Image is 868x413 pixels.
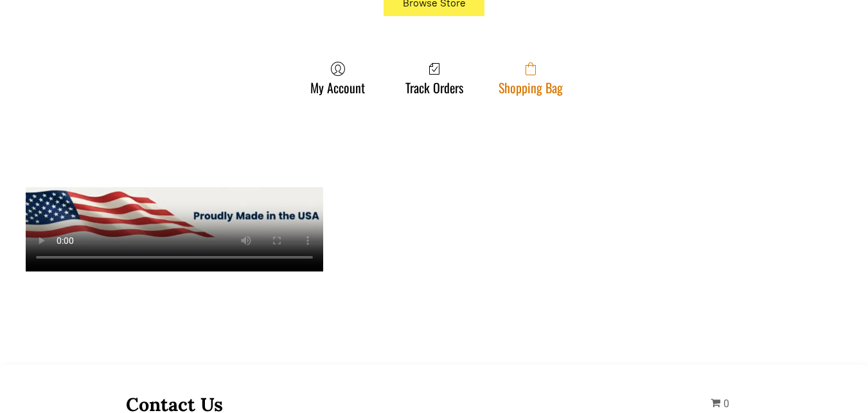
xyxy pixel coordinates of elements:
a: Shopping Bag [492,61,569,95]
a: Track Orders [399,61,470,95]
span: 0 [723,398,729,410]
a: My Account [304,61,371,95]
